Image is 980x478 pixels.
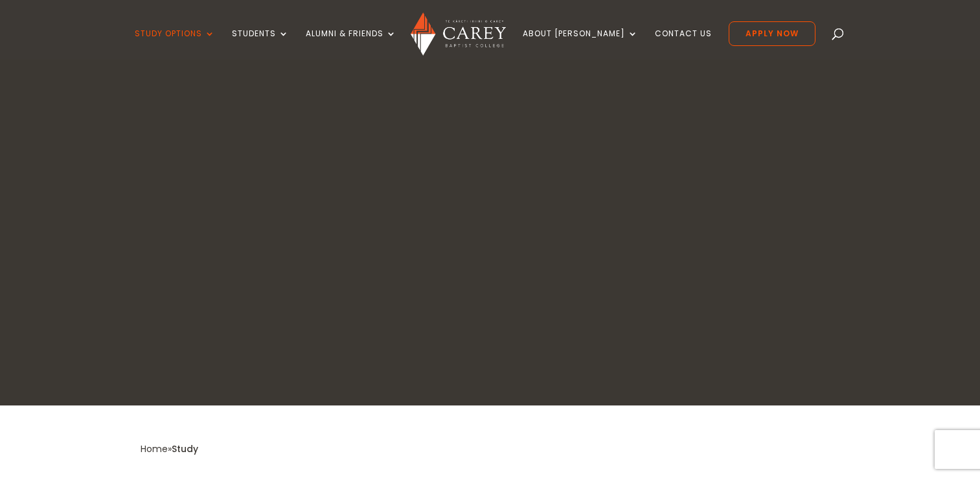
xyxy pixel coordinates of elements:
span: Study [172,442,198,455]
a: Apply Now [729,21,815,46]
a: Alumni & Friends [306,29,396,60]
img: Carey Baptist College [411,12,506,56]
a: About [PERSON_NAME] [523,29,638,60]
a: Students [232,29,289,60]
span: » [141,442,198,455]
a: Contact Us [655,29,712,60]
a: Study Options [135,29,215,60]
a: Home [141,442,168,455]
